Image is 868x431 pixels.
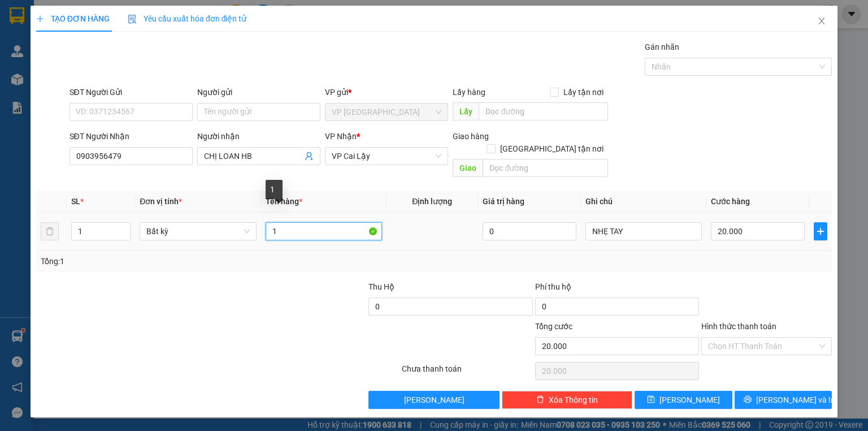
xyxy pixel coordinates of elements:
[41,222,59,240] button: delete
[647,395,655,404] span: save
[535,322,572,331] span: Tổng cước
[453,132,489,141] span: Giao hàng
[635,391,732,409] button: save[PERSON_NAME]
[197,130,320,143] div: Người nhận
[71,197,80,206] span: SL
[756,394,835,406] span: [PERSON_NAME] và In
[483,197,524,206] span: Giá trị hàng
[744,395,752,404] span: printer
[266,197,302,206] span: Tên hàng
[146,223,249,240] span: Bất kỳ
[197,86,320,98] div: Người gửi
[332,104,441,120] span: VP Sài Gòn
[70,130,193,143] div: SĐT Người Nhận
[549,394,598,406] span: Xóa Thông tin
[817,16,826,25] span: close
[41,255,336,268] div: Tổng: 1
[266,180,283,199] div: 1
[70,86,193,98] div: SĐT Người Gửi
[401,363,533,382] div: Chưa thanh toán
[325,86,448,98] div: VP gửi
[368,282,394,291] span: Thu Hộ
[585,222,702,240] input: Ghi Chú
[266,222,382,240] input: VD: Bàn, Ghế
[701,322,776,331] label: Hình thức thanh toán
[453,159,483,177] span: Giao
[535,281,699,298] div: Phí thu hộ
[536,395,544,404] span: delete
[140,197,182,206] span: Đơn vị tính
[659,394,720,406] span: [PERSON_NAME]
[711,197,750,206] span: Cước hàng
[559,86,608,98] span: Lấy tận nơi
[479,102,608,120] input: Dọc đường
[735,391,832,409] button: printer[PERSON_NAME] và In
[645,42,679,51] label: Gán nhãn
[581,191,706,213] th: Ghi chú
[404,394,465,406] span: [PERSON_NAME]
[453,102,479,120] span: Lấy
[332,148,441,165] span: VP Cai Lậy
[483,159,608,177] input: Dọc đường
[814,222,827,240] button: plus
[806,6,837,37] button: Close
[502,391,632,409] button: deleteXóa Thông tin
[814,227,827,236] span: plus
[453,88,485,97] span: Lấy hàng
[36,15,44,23] span: plus
[368,391,499,409] button: [PERSON_NAME]
[496,143,608,155] span: [GEOGRAPHIC_DATA] tận nơi
[325,132,357,141] span: VP Nhận
[305,152,314,161] span: user-add
[483,222,576,240] input: 0
[36,14,110,23] span: TẠO ĐƠN HÀNG
[128,14,247,23] span: Yêu cầu xuất hóa đơn điện tử
[412,197,452,206] span: Định lượng
[128,15,137,24] img: icon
